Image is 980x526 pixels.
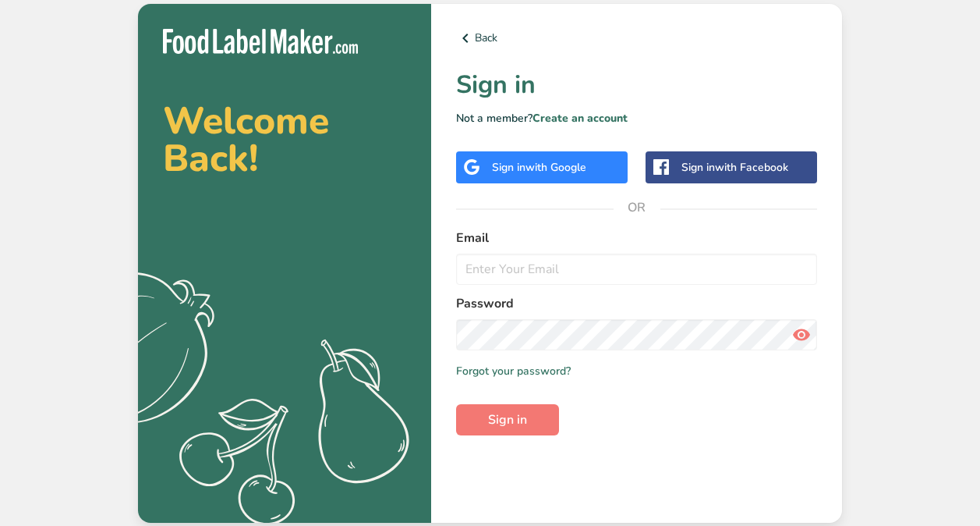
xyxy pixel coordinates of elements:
a: Back [456,29,817,48]
label: Email [456,229,817,247]
button: Sign in [456,404,559,435]
h1: Sign in [456,66,817,104]
a: Forgot your password? [456,363,571,379]
p: Not a member? [456,110,817,126]
div: Sign in [681,159,788,176]
label: Password [456,294,817,313]
span: with Facebook [715,160,788,175]
input: Enter Your Email [456,254,817,285]
div: Sign in [492,159,586,176]
a: Create an account [532,111,628,126]
span: OR [614,184,660,231]
span: with Google [525,160,586,175]
img: Food Label Maker [163,29,358,55]
span: Sign in [488,410,527,429]
h2: Welcome Back! [163,102,406,177]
